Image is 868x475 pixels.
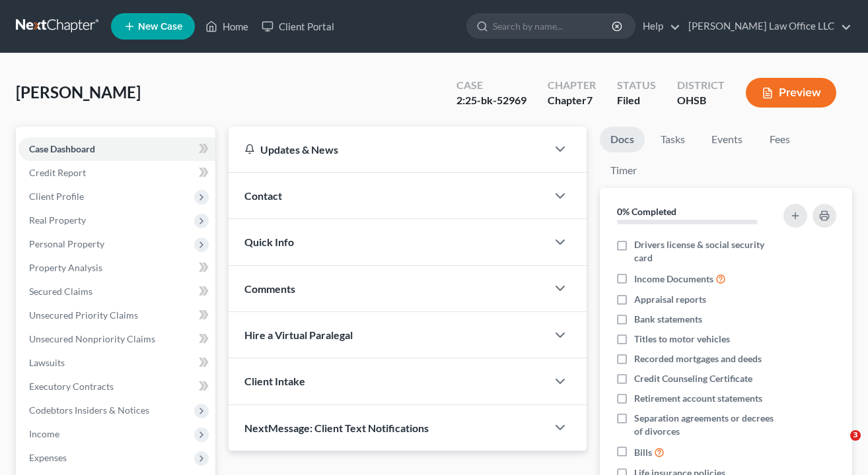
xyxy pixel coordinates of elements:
[850,430,861,441] span: 3
[29,167,86,178] span: Credit Report
[758,127,801,152] a: Fees
[18,256,215,280] a: Property Analysis
[701,127,753,152] a: Events
[29,428,59,439] span: Income
[255,15,341,38] a: Client Portal
[29,214,86,226] span: Real Property
[18,161,215,185] a: Credit Report
[634,352,762,365] span: Recorded mortgages and deeds
[138,22,182,32] span: New Case
[199,15,255,38] a: Home
[634,372,752,385] span: Credit Counseling Certificate
[634,238,778,265] span: Drivers license & social security card
[634,313,702,326] span: Bank statements
[634,412,778,438] span: Separation agreements or decrees of divorces
[29,262,102,273] span: Property Analysis
[244,329,353,341] span: Hire a Virtual Paralegal
[634,293,706,306] span: Appraisal reports
[746,78,836,108] button: Preview
[29,452,67,463] span: Expenses
[548,78,596,93] div: Chapter
[18,327,215,351] a: Unsecured Nonpriority Claims
[18,280,215,303] a: Secured Claims
[29,333,155,344] span: Unsecured Nonpriority Claims
[244,142,532,156] div: Updates & News
[548,93,596,108] div: Chapter
[18,375,215,398] a: Executory Contracts
[677,78,725,93] div: District
[634,446,652,459] span: Bills
[29,357,65,368] span: Lawsuits
[587,94,593,106] span: 7
[244,189,282,202] span: Contact
[617,93,656,108] div: Filed
[456,78,526,93] div: Case
[600,127,645,152] a: Docs
[823,430,855,462] iframe: Intercom live chat
[29,238,104,249] span: Personal Property
[677,93,725,108] div: OHSB
[16,82,141,102] span: [PERSON_NAME]
[18,303,215,327] a: Unsecured Priority Claims
[456,93,526,108] div: 2:25-bk-52969
[636,15,680,38] a: Help
[18,137,215,161] a: Case Dashboard
[244,282,295,295] span: Comments
[682,15,851,38] a: [PERSON_NAME] Law Office LLC
[18,351,215,375] a: Lawsuits
[29,286,92,297] span: Secured Claims
[617,78,656,93] div: Status
[29,309,138,321] span: Unsecured Priority Claims
[634,272,713,286] span: Income Documents
[29,381,114,392] span: Executory Contracts
[244,375,305,387] span: Client Intake
[634,332,730,346] span: Titles to motor vehicles
[244,236,294,248] span: Quick Info
[29,404,149,416] span: Codebtors Insiders & Notices
[29,143,95,154] span: Case Dashboard
[634,392,762,405] span: Retirement account statements
[493,14,614,38] input: Search by name...
[244,422,429,434] span: NextMessage: Client Text Notifications
[29,191,84,202] span: Client Profile
[617,206,676,217] strong: 0% Completed
[650,127,696,152] a: Tasks
[600,158,647,183] a: Timer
